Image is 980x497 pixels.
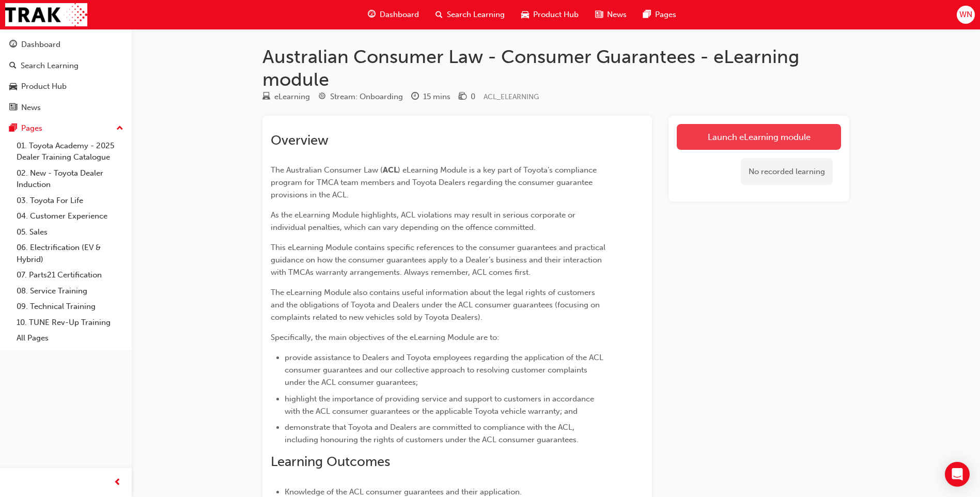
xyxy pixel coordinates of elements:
span: Pages [655,9,676,21]
span: As the eLearning Module highlights, ACL violations may result in serious corporate or individual ... [271,210,578,232]
span: search-icon [435,8,443,21]
span: News [607,9,627,21]
span: Knowledge of the ACL consumer guarantees and their application. [285,487,522,496]
span: guage-icon [9,40,17,50]
div: Search Learning [21,60,79,72]
div: No recorded learning [741,158,833,185]
a: Search Learning [4,56,128,75]
button: WN [957,6,975,24]
a: 03. Toyota For Life [12,193,128,209]
span: ACL [383,165,398,175]
span: demonstrate that Toyota and Dealers are committed to compliance with the ACL, including honouring... [285,423,579,444]
a: pages-iconPages [635,4,685,25]
div: Product Hub [21,81,67,92]
div: Stream [318,90,403,103]
span: Product Hub [533,9,579,21]
button: Pages [4,119,128,138]
span: Overview [271,132,329,148]
span: WN [959,9,972,21]
span: money-icon [459,92,466,102]
span: The eLearning Module also contains useful information about the legal rights of customers and the... [271,288,602,322]
a: 04. Customer Experience [12,208,128,224]
span: search-icon [9,61,17,71]
a: guage-iconDashboard [360,4,427,25]
a: 08. Service Training [12,283,128,299]
span: car-icon [9,82,17,91]
div: Pages [21,122,42,134]
div: 0 [471,91,475,103]
span: Search Learning [447,9,505,21]
a: 01. Toyota Academy - 2025 Dealer Training Catalogue [12,138,128,165]
a: search-iconSearch Learning [427,4,513,25]
a: 02. New - Toyota Dealer Induction [12,165,128,193]
div: Duration [411,90,450,103]
span: target-icon [318,92,326,102]
span: highlight the importance of providing service and support to customers in accordance with the ACL... [285,394,596,416]
a: 05. Sales [12,224,128,240]
a: All Pages [12,330,128,346]
div: News [21,102,41,114]
a: 07. Parts21 Certification [12,267,128,283]
div: Stream: Onboarding [330,91,403,103]
span: car-icon [521,8,529,21]
span: news-icon [9,103,17,113]
a: 10. TUNE Rev-Up Training [12,315,128,331]
span: Learning resource code [484,92,539,101]
span: This eLearning Module contains specific references to the consumer guarantees and practical guida... [271,243,608,277]
a: Product Hub [4,77,128,96]
div: Dashboard [21,39,60,51]
span: The Australian Consumer Law ( [271,165,383,175]
a: car-iconProduct Hub [513,4,587,25]
span: news-icon [595,8,603,21]
div: Price [459,90,475,103]
span: provide assistance to Dealers and Toyota employees regarding the application of the ACL consumer ... [285,353,605,387]
span: prev-icon [114,476,121,489]
span: pages-icon [643,8,651,21]
span: Learning Outcomes [271,454,390,470]
div: 15 mins [423,91,450,103]
h1: Australian Consumer Law - Consumer Guarantees - eLearning module [262,45,849,90]
a: 06. Electrification (EV & Hybrid) [12,240,128,267]
span: Specifically, the main objectives of the eLearning Module are to: [271,333,499,342]
span: ) eLearning Module is a key part of Toyota’s compliance program for TMCA team members and Toyota ... [271,165,599,199]
a: Launch eLearning module [677,124,841,150]
span: clock-icon [411,92,419,102]
span: Dashboard [380,9,419,21]
a: news-iconNews [587,4,635,25]
div: Type [262,90,310,103]
span: pages-icon [9,124,17,133]
span: learningResourceType_ELEARNING-icon [262,92,270,102]
a: 09. Technical Training [12,299,128,315]
span: guage-icon [368,8,376,21]
span: up-icon [116,122,123,135]
a: Dashboard [4,35,128,54]
button: DashboardSearch LearningProduct HubNews [4,33,128,119]
div: eLearning [274,91,310,103]
img: Trak [5,3,87,26]
a: News [4,98,128,117]
div: Open Intercom Messenger [945,462,970,487]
